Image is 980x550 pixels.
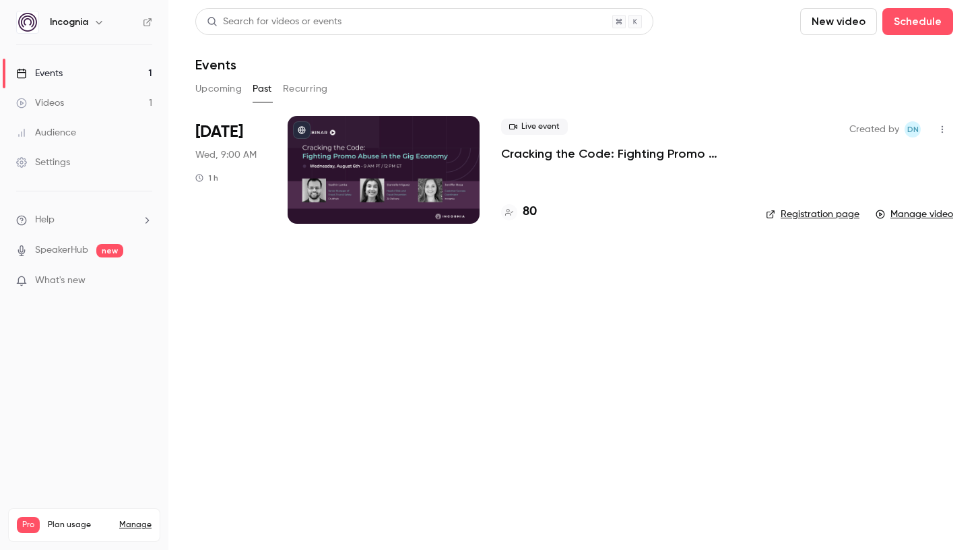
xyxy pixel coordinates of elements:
[800,8,877,35] button: New video
[35,243,88,257] a: SpeakerHub
[905,121,921,137] span: David Nesbitt
[50,16,88,29] h6: Incognia
[523,203,537,221] h4: 80
[96,244,123,257] span: new
[35,274,86,288] span: What's new
[17,517,40,533] span: Pro
[907,121,919,137] span: DN
[16,67,63,80] div: Events
[283,78,328,100] button: Recurring
[195,173,218,183] div: 1 h
[195,116,266,224] div: Aug 6 Wed, 9:00 AM (America/Los Angeles)
[17,11,38,33] img: Incognia
[16,126,76,140] div: Audience
[766,208,859,221] a: Registration page
[119,520,152,530] a: Manage
[849,121,899,137] span: Created by
[16,96,64,110] div: Videos
[35,213,55,227] span: Help
[16,156,70,169] div: Settings
[16,213,152,227] li: help-dropdown-opener
[195,148,257,162] span: Wed, 9:00 AM
[195,121,243,143] span: [DATE]
[195,57,236,73] h1: Events
[882,8,953,35] button: Schedule
[253,78,272,100] button: Past
[48,520,111,530] span: Plan usage
[501,146,744,162] a: Cracking the Code: Fighting Promo Abuse in the Gig Economy
[501,203,537,221] a: 80
[501,119,568,135] span: Live event
[876,208,953,221] a: Manage video
[136,275,152,287] iframe: Noticeable Trigger
[207,15,341,29] div: Search for videos or events
[195,78,242,100] button: Upcoming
